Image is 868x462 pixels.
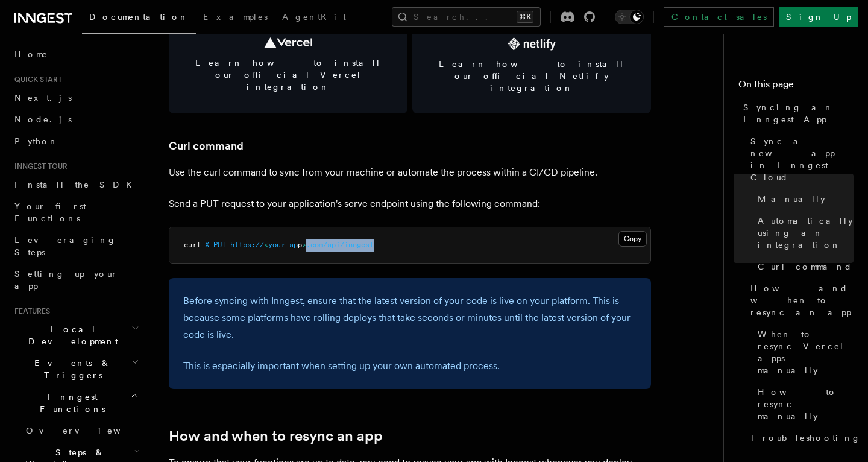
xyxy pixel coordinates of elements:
[753,188,854,210] a: Manually
[746,277,854,323] a: How and when to resync an app
[746,130,854,188] a: Sync a new app in Inngest Cloud
[753,381,854,427] a: How to resync manually
[750,135,854,183] span: Sync a new app in Inngest Cloud
[26,426,150,435] span: Overview
[264,241,268,249] span: <
[615,10,644,24] button: Toggle dark mode
[14,201,86,223] span: Your first Functions
[201,241,209,249] span: -X
[10,75,62,84] span: Quick start
[10,109,142,130] a: Node.js
[14,180,139,189] span: Install the SDK
[750,432,861,444] span: Troubleshooting
[753,210,854,256] a: Automatically using an integration
[743,101,854,125] span: Syncing an Inngest App
[169,18,407,113] a: Learn how to install our official Vercel integration
[779,7,858,27] a: Sign Up
[746,427,854,449] a: Troubleshooting
[302,241,306,249] span: >
[275,4,353,33] a: AgentKit
[169,195,651,212] p: Send a PUT request to your application's serve endpoint using the following command:
[14,115,72,124] span: Node.js
[183,57,393,93] span: Learn how to install our official Vercel integration
[169,138,244,154] a: Curl command
[213,241,226,249] span: PUT
[10,174,142,195] a: Install the SDK
[10,229,142,263] a: Leveraging Steps
[392,7,541,27] button: Search...⌘K
[183,293,637,343] p: Before syncing with Inngest, ensure that the latest version of your code is live on your platform...
[427,58,637,94] span: Learn how to install our official Netlify integration
[10,352,142,386] button: Events & Triggers
[412,18,651,113] a: Learn how to install our official Netlify integration
[298,241,302,249] span: p
[10,87,142,109] a: Next.js
[14,48,48,60] span: Home
[10,386,142,420] button: Inngest Functions
[758,386,854,422] span: How to resync manually
[758,215,854,251] span: Automatically using an integration
[758,328,854,376] span: When to resync Vercel apps manually
[14,136,58,146] span: Python
[282,12,346,22] span: AgentKit
[753,256,854,277] a: Curl command
[10,43,142,65] a: Home
[10,162,68,171] span: Inngest tour
[758,261,852,273] span: Curl command
[14,235,116,257] span: Leveraging Steps
[753,323,854,381] a: When to resync Vercel apps manually
[169,428,383,445] a: How and when to resync an app
[10,306,50,316] span: Features
[89,12,189,22] span: Documentation
[750,282,854,318] span: How and when to resync an app
[10,195,142,229] a: Your first Functions
[230,241,264,249] span: https://
[10,318,142,352] button: Local Development
[738,77,854,97] h4: On this page
[14,269,118,291] span: Setting up your app
[183,358,637,375] p: This is especially important when setting up your own automated process.
[169,164,651,181] p: Use the curl command to sync from your machine or automate the process within a CI/CD pipeline.
[10,391,130,415] span: Inngest Functions
[738,97,854,130] a: Syncing an Inngest App
[758,193,825,205] span: Manually
[203,12,268,22] span: Examples
[268,241,298,249] span: your-ap
[517,11,533,23] kbd: ⌘K
[10,323,131,347] span: Local Development
[82,4,196,34] a: Documentation
[21,420,142,441] a: Overview
[10,130,142,152] a: Python
[306,241,374,249] span: .com/api/inngest
[10,357,131,381] span: Events & Triggers
[664,7,774,27] a: Contact sales
[14,93,72,103] span: Next.js
[184,241,201,249] span: curl
[618,231,647,247] button: Copy
[196,4,275,33] a: Examples
[10,263,142,297] a: Setting up your app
